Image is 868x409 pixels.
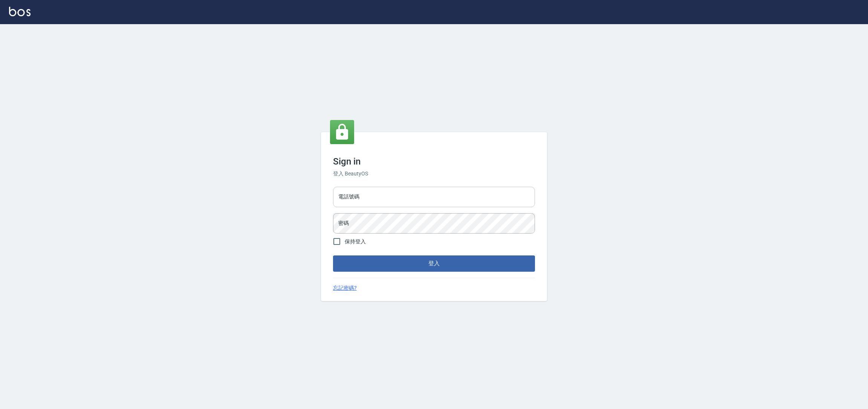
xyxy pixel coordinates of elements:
h3: Sign in [333,156,535,167]
a: 忘記密碼? [333,284,357,292]
span: 保持登入 [345,238,366,246]
img: Logo [9,7,31,16]
button: 登入 [333,255,535,271]
h6: 登入 BeautyOS [333,170,535,178]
